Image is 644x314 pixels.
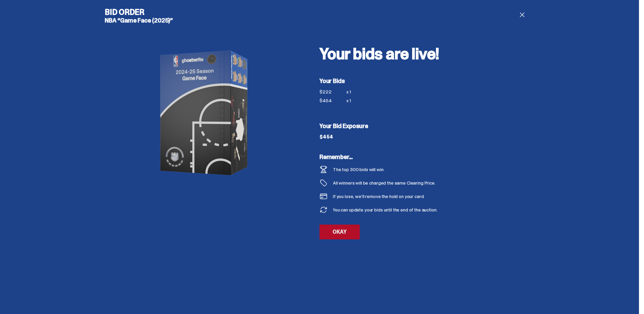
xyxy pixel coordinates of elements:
div: $454 [319,134,333,139]
a: OKAY [319,225,360,239]
div: All winners will be charged the same Clearing Price. [333,181,491,185]
div: x 1 [346,98,357,107]
div: $222 [319,89,346,94]
h2: Your bids are live! [319,46,534,62]
div: $454 [319,98,346,103]
div: You can update your bids until the end of the auction. [333,207,437,212]
div: If you lose, we’ll remove the hold on your card. [333,194,425,199]
h5: Your Bids [319,78,534,84]
img: product image [138,29,273,197]
div: The top 300 bids will win. [333,167,384,172]
h4: Bid Order [105,8,306,16]
h5: NBA “Game Face (2025)” [105,17,306,24]
div: x 1 [346,89,357,98]
h5: Remember... [319,154,491,160]
h5: Your Bid Exposure [319,123,534,129]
